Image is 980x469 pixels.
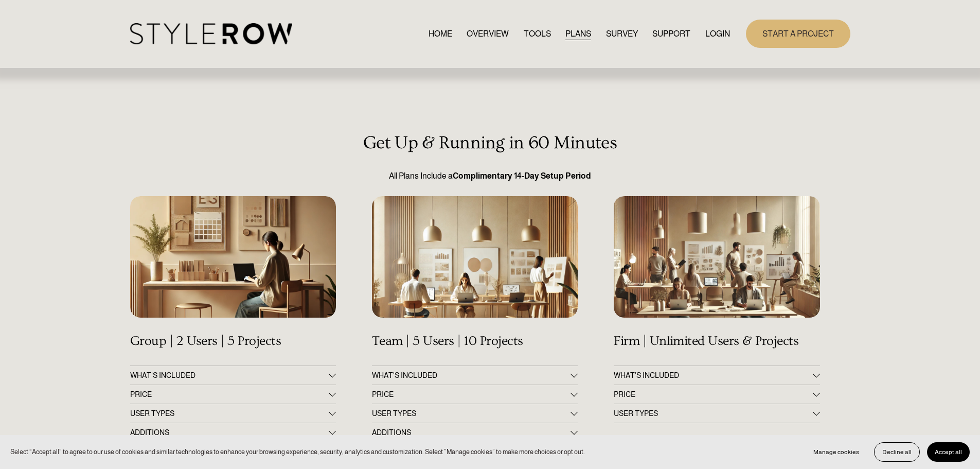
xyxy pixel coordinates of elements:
span: Accept all [935,448,962,456]
a: TOOLS [524,27,551,41]
button: Accept all [927,442,970,462]
button: USER TYPES [372,404,578,423]
a: PLANS [565,27,591,41]
button: PRICE [614,385,819,404]
span: PRICE [372,390,571,398]
span: PRICE [614,390,812,398]
a: HOME [429,27,452,41]
h4: Team | 5 Users | 10 Projects [372,334,578,349]
button: Manage cookies [806,442,867,462]
button: WHAT’S INCLUDED [614,366,819,385]
p: Select “Accept all” to agree to our use of cookies and similar technologies to enhance your brows... [10,447,585,457]
a: folder dropdown [652,27,690,41]
span: WHAT'S INCLUDED [130,371,329,379]
a: OVERVIEW [467,27,509,41]
span: USER TYPES [372,409,571,418]
h3: Get Up & Running in 60 Minutes [130,133,850,153]
button: PRICE [130,385,336,404]
a: SURVEY [606,27,638,41]
a: LOGIN [705,27,730,41]
span: ADDITIONS [130,428,329,437]
button: WHAT'S INCLUDED [372,366,578,385]
span: PRICE [130,390,329,398]
button: PRICE [372,385,578,404]
strong: Complimentary 14-Day Setup Period [453,171,591,180]
button: USER TYPES [130,404,336,423]
img: StyleRow [130,23,292,44]
a: START A PROJECT [746,20,850,48]
span: Manage cookies [813,448,859,456]
button: ADDITIONS [130,423,336,442]
button: USER TYPES [614,404,819,423]
button: ADDITIONS [372,423,578,442]
span: USER TYPES [130,409,329,418]
p: All Plans Include a [130,170,850,182]
span: WHAT’S INCLUDED [614,371,812,379]
h4: Firm | Unlimited Users & Projects [614,334,819,349]
span: WHAT'S INCLUDED [372,371,571,379]
span: USER TYPES [614,409,812,418]
button: Decline all [874,442,920,462]
span: Decline all [882,448,912,456]
span: SUPPORT [652,28,690,40]
span: ADDITIONS [372,428,571,437]
h4: Group | 2 Users | 5 Projects [130,334,336,349]
button: WHAT'S INCLUDED [130,366,336,385]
